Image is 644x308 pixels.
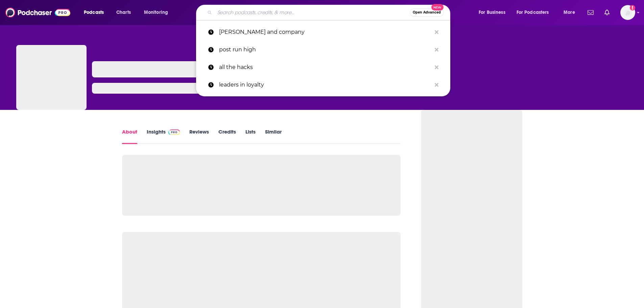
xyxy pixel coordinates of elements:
[196,76,450,94] a: leaders in loyalty
[84,8,104,17] span: Podcasts
[620,5,635,20] img: User Profile
[112,7,135,18] a: Charts
[196,23,450,41] a: [PERSON_NAME] and company
[219,23,431,41] p: carrigan and company
[602,7,612,18] a: Show notifications dropdown
[620,5,635,20] button: Show profile menu
[512,7,559,18] button: open menu
[431,4,444,10] span: New
[189,128,209,144] a: Reviews
[196,41,450,58] a: post run high
[410,8,444,17] button: Open AdvancedNew
[168,129,180,135] img: Podchaser Pro
[559,7,583,18] button: open menu
[218,128,236,144] a: Credits
[620,5,635,20] span: Logged in as rpearson
[517,8,549,17] span: For Podcasters
[144,8,168,17] span: Monitoring
[215,7,410,18] input: Search podcasts, credits, & more...
[219,41,431,58] p: post run high
[474,7,514,18] button: open menu
[479,8,505,17] span: For Business
[5,6,70,19] img: Podchaser - Follow, Share and Rate Podcasts
[219,76,431,94] p: leaders in loyalty
[79,7,113,18] button: open menu
[139,7,177,18] button: open menu
[245,128,256,144] a: Lists
[196,58,450,76] a: all the hacks
[564,8,575,17] span: More
[202,5,457,20] div: Search podcasts, credits, & more...
[219,58,431,76] p: all the hacks
[413,11,441,14] span: Open Advanced
[585,7,596,18] a: Show notifications dropdown
[630,5,635,10] svg: Add a profile image
[122,128,137,144] a: About
[116,8,131,17] span: Charts
[147,128,180,144] a: InsightsPodchaser Pro
[265,128,282,144] a: Similar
